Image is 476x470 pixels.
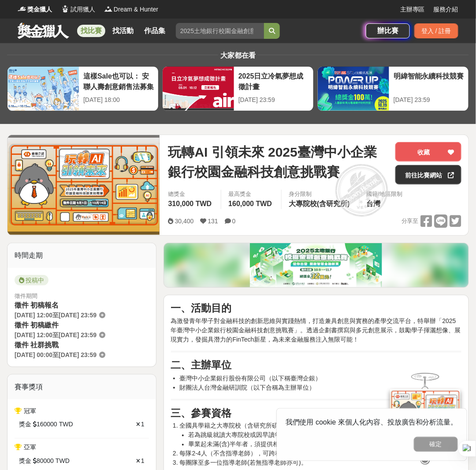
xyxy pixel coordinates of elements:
div: 明緯智能永續科技競賽 [394,71,464,91]
img: d2146d9a-e6f6-4337-9592-8cefde37ba6b.png [390,388,461,447]
span: TWD [56,457,70,466]
div: [DATE] 23:59 [238,95,309,105]
div: [DATE] 23:59 [394,95,464,105]
span: 80000 [37,457,54,466]
span: [DATE] 12:00 [15,331,52,338]
li: 臺灣中小企業銀行股份有限公司（以下稱臺灣企銀） [180,374,461,383]
a: 服務介紹 [434,5,458,14]
img: Logo [61,4,70,13]
strong: 二、主辦單位 [171,359,232,371]
a: 前往比賽網站 [395,165,461,184]
span: 310,000 TWD [168,200,212,207]
span: 最高獎金 [228,190,274,199]
span: 徵件 初稿報名 [15,301,59,309]
a: Logo獎金獵人 [18,5,52,14]
div: 2025日立冷氣夢想成徵計畫 [238,71,309,91]
button: 收藏 [395,142,461,162]
span: TWD [59,420,73,429]
span: 0 [232,218,236,225]
a: LogoDream & Hunter [104,5,158,14]
span: 30,400 [175,218,194,225]
a: 明緯智能永續科技競賽[DATE] 23:59 [317,66,469,111]
li: 每團隊至多一位指導老師(若無指導老師亦可)。 [180,459,461,468]
a: 找活動 [109,25,137,37]
a: 辦比賽 [366,23,410,38]
div: 時間走期 [7,243,156,268]
span: Dream & Hunter [114,5,158,14]
span: 總獎金 [168,190,214,199]
p: 為激發青年學子對金融科技的創新思維與實踐熱情，打造兼具創意與實務的產學交流平台，特舉辦「2025年臺灣中小企業銀行校園金融科技創意挑戰賽」。透過企劃書撰寫與多元創意展示，鼓勵學子揮灑想像、展現實... [171,316,461,344]
a: 找比賽 [77,25,105,37]
div: 身分限制 [289,190,352,199]
span: [DATE] 23:59 [59,312,97,319]
span: 至 [52,351,59,358]
a: 這樣Sale也可以： 安聯人壽創意銷售法募集[DATE] 18:00 [7,66,159,111]
div: 賽事獎項 [7,375,156,399]
strong: 三、參賽資格 [171,407,232,419]
span: 至 [52,331,59,338]
div: 登入 / 註冊 [414,23,458,38]
span: [DATE] 12:00 [15,312,52,319]
span: 投稿中 [15,275,48,286]
span: 分享至 [402,214,419,228]
span: [DATE] 23:59 [59,331,97,338]
li: 若為跳級就讀大專院校或因早讀年齡尚未滿18歲之大專院校生，須附上法定代理人同意書始可參賽。 [189,431,461,440]
span: 試用獵人 [71,5,95,14]
img: Cover Image [7,138,160,232]
li: 財團法人台灣金融研訓院（以下合稱為主辦單位） [180,383,461,392]
span: [DATE] 00:00 [15,351,52,358]
input: 2025土地銀行校園金融創意挑戰賽：從你出發 開啟智慧金融新頁 [176,23,264,39]
span: 160000 [37,420,57,429]
span: 徵件 社群挑戰 [15,341,59,349]
a: Logo試用獵人 [61,5,95,14]
span: 徵件 初稿繳件 [15,321,59,329]
img: 384a3c2b-a743-4c00-969e-16378ea05cf2.png [250,243,382,287]
span: 冠軍 [24,407,36,414]
span: 160,000 TWD [228,200,272,207]
a: 2025日立冷氣夢想成徵計畫[DATE] 23:59 [162,66,314,111]
li: 畢業起未滿(含)半年者，須提供相關證明文件，始可參賽。 [189,440,461,449]
div: [DATE] 18:00 [83,95,154,105]
strong: 一、活動目的 [171,302,232,314]
div: 這樣Sale也可以： 安聯人壽創意銷售法募集 [83,71,154,91]
span: 獎金 [19,420,31,429]
span: 徵件期間 [15,293,37,299]
button: 確定 [414,437,458,452]
a: 作品集 [141,25,169,37]
img: Logo [18,4,26,13]
span: 大專院校(含研究所) [289,200,350,207]
span: 1 [141,458,145,465]
img: Logo [104,4,113,13]
span: 獎金獵人 [27,5,52,14]
span: 獎金 [19,457,31,466]
li: 每隊2-4人（不含指導老師），可跨科系及跨校組隊，不可跨隊報名。 [180,449,461,459]
span: 我們使用 cookie 來個人化內容、投放廣告和分析流量。 [286,419,458,426]
span: 大家都在看 [218,52,258,59]
span: 亞軍 [24,444,36,451]
span: 玩轉AI 引領未來 2025臺灣中小企業銀行校園金融科技創意挑戰賽 [168,142,388,182]
a: 主辦專區 [400,5,425,14]
span: 至 [52,312,59,319]
li: 全國具學籍之大專院校（含研究所碩、博士生，不含在職專班生）皆可報名。 [180,421,461,449]
span: [DATE] 23:59 [59,351,97,358]
span: 1 [141,421,145,428]
span: 131 [208,218,218,225]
